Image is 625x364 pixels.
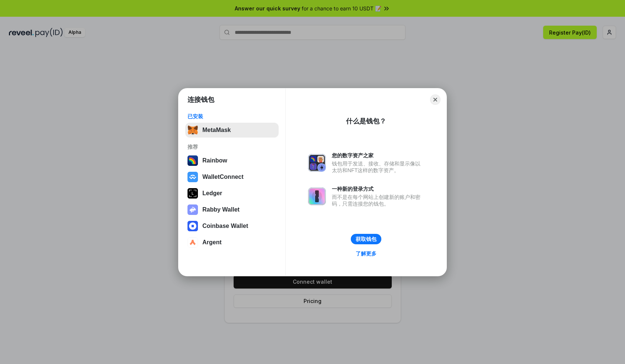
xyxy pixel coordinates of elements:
[185,170,279,184] button: WalletConnect
[187,125,198,135] img: svg+xml,%3Csvg%20fill%3D%22none%22%20height%3D%2233%22%20viewBox%3D%220%200%2035%2033%22%20width%...
[185,123,279,138] button: MetaMask
[187,188,198,199] img: svg+xml,%3Csvg%20xmlns%3D%22http%3A%2F%2Fwww.w3.org%2F2000%2Fsvg%22%20width%3D%2228%22%20height%3...
[332,194,424,207] div: 而不是在每个网站上创建新的账户和密码，只需连接您的钱包。
[332,152,424,159] div: 您的数字资产之家
[185,235,279,250] button: Argent
[202,190,222,197] div: Ledger
[187,113,276,120] div: 已安装
[346,117,386,126] div: 什么是钱包？
[202,206,240,213] div: Rabby Wallet
[356,236,376,242] div: 获取钱包
[187,204,198,215] img: svg+xml,%3Csvg%20xmlns%3D%22http%3A%2F%2Fwww.w3.org%2F2000%2Fsvg%22%20fill%3D%22none%22%20viewBox...
[185,153,279,168] button: Rainbow
[356,250,376,257] div: 了解更多
[187,144,276,150] div: 推荐
[185,202,279,217] button: Rabby Wallet
[185,219,279,233] button: Coinbase Wallet
[202,239,222,246] div: Argent
[332,160,424,174] div: 钱包用于发送、接收、存储和显示像以太坊和NFT这样的数字资产。
[187,155,198,166] img: svg+xml,%3Csvg%20width%3D%22120%22%20height%3D%22120%22%20viewBox%3D%220%200%20120%20120%22%20fil...
[351,234,381,244] button: 获取钱包
[185,186,279,201] button: Ledger
[202,223,248,229] div: Coinbase Wallet
[202,127,231,133] div: MetaMask
[308,154,326,172] img: svg+xml,%3Csvg%20xmlns%3D%22http%3A%2F%2Fwww.w3.org%2F2000%2Fsvg%22%20fill%3D%22none%22%20viewBox...
[308,187,326,205] img: svg+xml,%3Csvg%20xmlns%3D%22http%3A%2F%2Fwww.w3.org%2F2000%2Fsvg%22%20fill%3D%22none%22%20viewBox...
[351,249,381,258] a: 了解更多
[202,174,244,180] div: WalletConnect
[332,186,424,192] div: 一种新的登录方式
[187,172,198,182] img: svg+xml,%3Csvg%20width%3D%2228%22%20height%3D%2228%22%20viewBox%3D%220%200%2028%2028%22%20fill%3D...
[202,157,227,164] div: Rainbow
[187,237,198,248] img: svg+xml,%3Csvg%20width%3D%2228%22%20height%3D%2228%22%20viewBox%3D%220%200%2028%2028%22%20fill%3D...
[187,95,214,104] h1: 连接钱包
[187,221,198,231] img: svg+xml,%3Csvg%20width%3D%2228%22%20height%3D%2228%22%20viewBox%3D%220%200%2028%2028%22%20fill%3D...
[430,94,440,105] button: Close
